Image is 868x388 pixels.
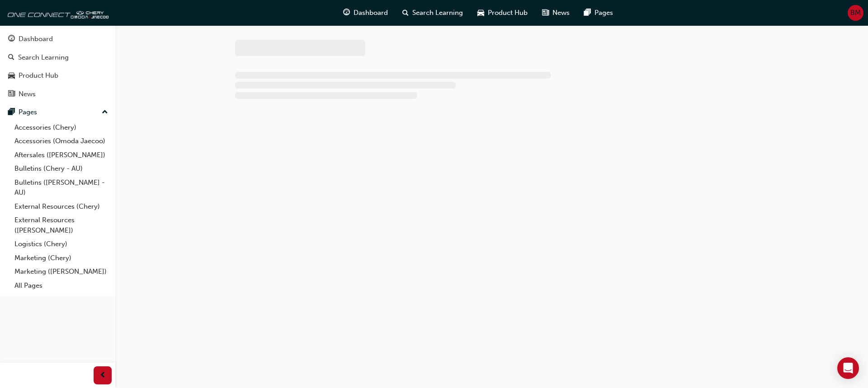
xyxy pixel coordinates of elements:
span: pages-icon [8,108,15,117]
button: BM [848,5,863,21]
span: Dashboard [354,8,388,18]
span: guage-icon [343,7,350,19]
span: Search Learning [412,8,463,18]
span: Pages [594,8,613,18]
span: car-icon [477,7,484,19]
span: search-icon [402,7,409,19]
div: Product Hub [19,70,58,81]
span: car-icon [8,72,15,80]
span: news-icon [8,90,15,98]
a: External Resources ([PERSON_NAME]) [11,213,112,237]
span: up-icon [102,107,108,118]
a: guage-iconDashboard [336,4,395,22]
a: Bulletins ([PERSON_NAME] - AU) [11,176,112,200]
div: News [19,89,36,99]
span: search-icon [8,54,14,62]
a: pages-iconPages [577,4,620,22]
button: Pages [4,104,112,121]
span: news-icon [542,7,549,19]
button: DashboardSearch LearningProduct HubNews [4,29,112,104]
a: news-iconNews [535,4,577,22]
a: News [4,86,112,103]
a: search-iconSearch Learning [395,4,470,22]
a: Accessories (Omoda Jaecoo) [11,134,112,148]
a: All Pages [11,279,112,293]
a: Search Learning [4,49,112,66]
a: Marketing (Chery) [11,251,112,265]
span: BM [850,8,861,18]
span: News [552,8,570,18]
a: Logistics (Chery) [11,237,112,251]
span: Product Hub [488,8,528,18]
a: Product Hub [4,67,112,84]
a: Bulletins (Chery - AU) [11,162,112,176]
a: External Resources (Chery) [11,200,112,214]
a: Aftersales ([PERSON_NAME]) [11,148,112,162]
span: guage-icon [8,35,15,43]
a: Dashboard [4,31,112,47]
div: Dashboard [19,34,53,44]
img: oneconnect [5,4,108,22]
a: car-iconProduct Hub [470,4,535,22]
span: pages-icon [584,7,591,19]
a: Marketing ([PERSON_NAME]) [11,265,112,279]
div: Pages [19,107,37,117]
div: Open Intercom Messenger [837,357,859,379]
div: Search Learning [18,52,69,63]
span: prev-icon [99,370,106,381]
a: Accessories (Chery) [11,121,112,135]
